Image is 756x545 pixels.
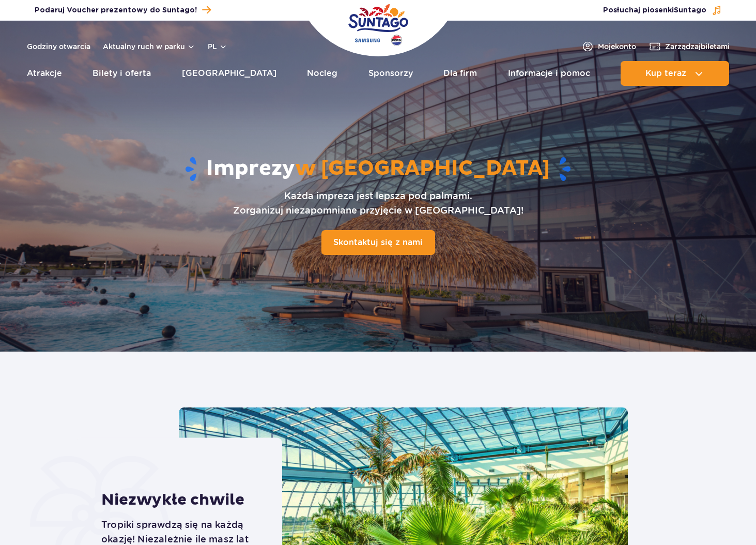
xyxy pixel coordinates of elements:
a: Nocleg [307,61,337,86]
span: Suntago [674,7,706,14]
span: Skontaktuj się z nami [333,237,423,247]
button: Posłuchaj piosenkiSuntago [603,5,722,16]
a: Mojekonto [581,40,636,53]
a: [GEOGRAPHIC_DATA] [182,61,276,86]
a: Sponsorzy [368,61,413,86]
a: Informacje i pomoc [508,61,590,86]
span: Podaruj Voucher prezentowy do Suntago! [35,5,197,16]
a: Zarządzajbiletami [649,40,730,53]
span: Zarządzaj biletami [665,41,730,52]
a: Atrakcje [27,61,62,86]
button: Aktualny ruch w parku [103,42,195,51]
span: w [GEOGRAPHIC_DATA] [295,156,550,181]
p: Każda impreza jest lepsza pod palmami. Zorganizuj niezapomniane przyjęcie w [GEOGRAPHIC_DATA]! [233,189,523,218]
button: Kup teraz [621,61,729,86]
a: Dla firm [443,61,477,86]
span: Kup teraz [645,69,686,78]
h1: Imprezy [46,156,711,183]
span: Moje konto [598,41,636,52]
a: Bilety i oferta [92,61,151,86]
a: Podaruj Voucher prezentowy do Suntago! [35,3,211,17]
a: Godziny otwarcia [27,41,90,52]
span: Posłuchaj piosenki [603,5,706,16]
a: Skontaktuj się z nami [321,230,435,255]
button: pl [208,41,227,52]
strong: Niezwykłe chwile [101,490,257,509]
